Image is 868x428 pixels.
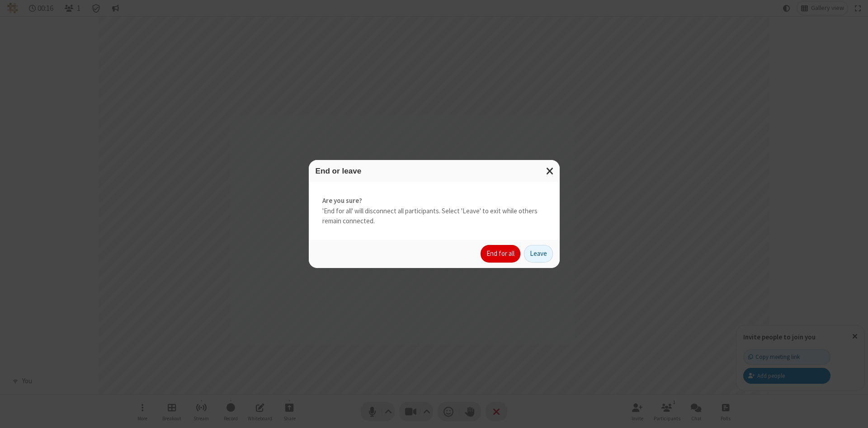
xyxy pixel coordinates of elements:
div: 'End for all' will disconnect all participants. Select 'Leave' to exit while others remain connec... [309,182,560,240]
button: Close modal [541,160,560,182]
strong: Are you sure? [322,196,546,206]
h3: End or leave [316,167,553,175]
button: End for all [481,245,520,263]
button: Leave [524,245,553,263]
